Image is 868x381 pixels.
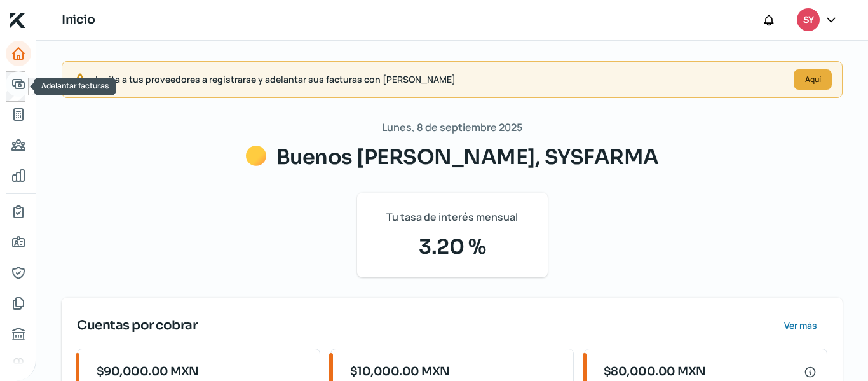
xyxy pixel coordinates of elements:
a: Tus créditos [6,102,31,127]
img: Saludos [246,146,266,166]
span: Invita a tus proveedores a registrarse y adelantar sus facturas con [PERSON_NAME] [95,71,783,87]
button: Ver más [773,313,827,338]
span: SY [803,13,813,28]
span: Adelantar facturas [41,80,109,91]
span: $80,000.00 MXN [604,363,706,380]
span: 3.20 % [372,232,532,262]
span: $10,000.00 MXN [350,363,450,380]
span: Lunes, 8 de septiembre 2025 [382,118,522,137]
a: Adelantar facturas [6,71,31,97]
a: Buró de crédito [6,321,31,347]
span: Buenos [PERSON_NAME], SYSFARMA [276,144,659,170]
a: Mis finanzas [6,163,31,188]
span: Tu tasa de interés mensual [386,208,518,226]
a: Información general [6,230,31,255]
h1: Inicio [62,11,95,29]
span: Cuentas por cobrar [77,316,197,335]
span: Ver más [784,321,817,330]
a: Mi contrato [6,199,31,225]
a: Representantes [6,260,31,286]
a: Pago a proveedores [6,132,31,158]
a: Documentos [6,291,31,316]
button: Aquí [794,69,832,90]
a: Referencias [6,352,31,377]
a: Inicio [6,41,31,66]
span: $90,000.00 MXN [97,363,199,380]
span: Aquí [805,76,821,83]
